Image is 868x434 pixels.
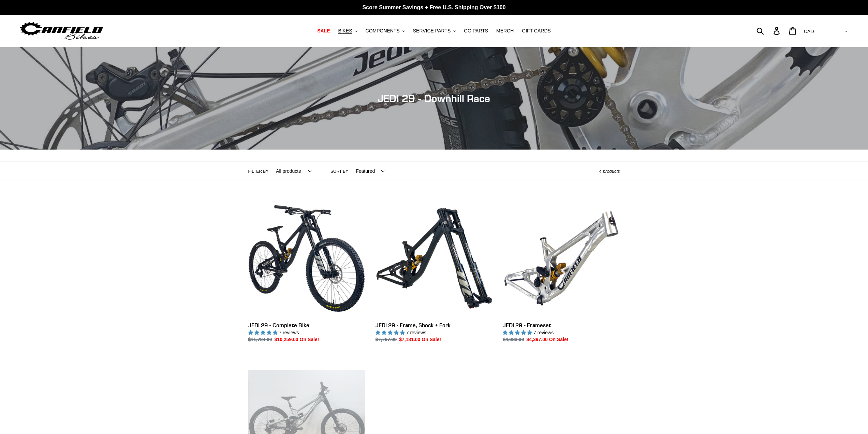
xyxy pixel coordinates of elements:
span: MERCH [496,28,514,34]
a: GIFT CARDS [518,26,554,36]
span: GIFT CARDS [522,28,551,34]
span: SERVICE PARTS [413,28,451,34]
label: Filter by [248,168,269,174]
span: 4 products [599,169,620,174]
span: SALE [317,28,330,34]
span: GG PARTS [464,28,488,34]
input: Search [760,23,778,38]
img: Canfield Bikes [19,20,104,42]
span: BIKES [338,28,352,34]
a: SALE [314,26,333,36]
label: Sort by [330,168,348,174]
button: COMPONENTS [362,26,408,36]
button: SERVICE PARTS [410,26,459,36]
a: GG PARTS [460,26,491,36]
span: JEDI 29 - Downhill Race [378,92,490,104]
a: MERCH [493,26,517,36]
button: BIKES [335,26,361,36]
span: COMPONENTS [366,28,400,34]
